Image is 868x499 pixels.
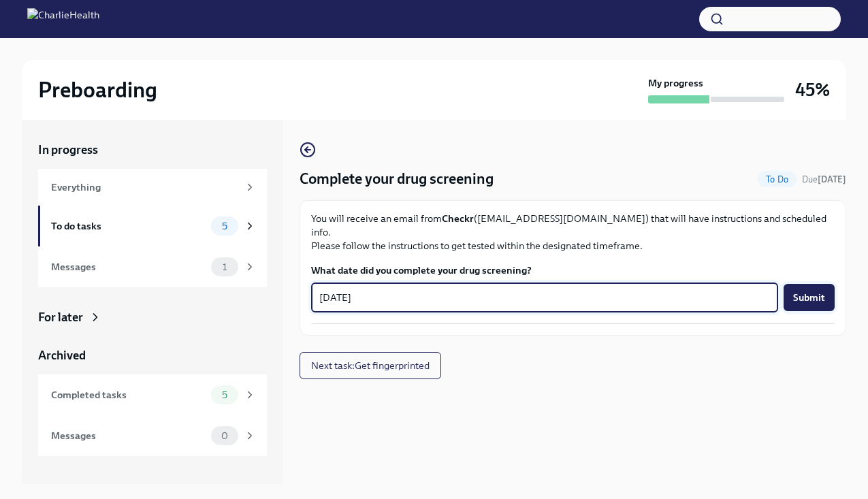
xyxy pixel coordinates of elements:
span: To Do [758,174,797,184]
span: Due [802,174,846,184]
strong: [DATE] [818,174,846,184]
div: Messages [51,259,206,274]
span: Submit [793,291,825,304]
button: Submit [784,284,835,311]
div: For later [38,309,83,325]
span: 0 [213,431,236,441]
p: You will receive an email from ([EMAIL_ADDRESS][DOMAIN_NAME]) that will have instructions and sch... [311,212,835,253]
h2: Preboarding [38,76,157,103]
a: To do tasks5 [38,206,267,246]
span: 5 [214,390,236,400]
h4: Complete your drug screening [300,169,494,189]
img: CharlieHealth [27,8,99,30]
textarea: [DATE] [319,289,770,306]
span: 5 [214,221,236,231]
div: Everything [51,180,238,195]
a: Everything [38,169,267,206]
h3: 45% [795,78,830,102]
label: What date did you complete your drug screening? [311,263,835,277]
a: Messages0 [38,415,267,456]
span: 1 [214,262,235,272]
strong: My progress [648,76,703,90]
a: Messages1 [38,246,267,287]
span: Next task : Get fingerprinted [311,359,430,372]
a: In progress [38,142,267,158]
button: Next task:Get fingerprinted [300,352,441,379]
span: October 17th, 2025 08:00 [802,173,846,186]
a: For later [38,309,267,325]
a: Archived [38,347,267,364]
div: Messages [51,428,206,443]
div: To do tasks [51,219,206,234]
div: Completed tasks [51,387,206,402]
strong: Checkr [442,212,474,225]
a: Completed tasks5 [38,374,267,415]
